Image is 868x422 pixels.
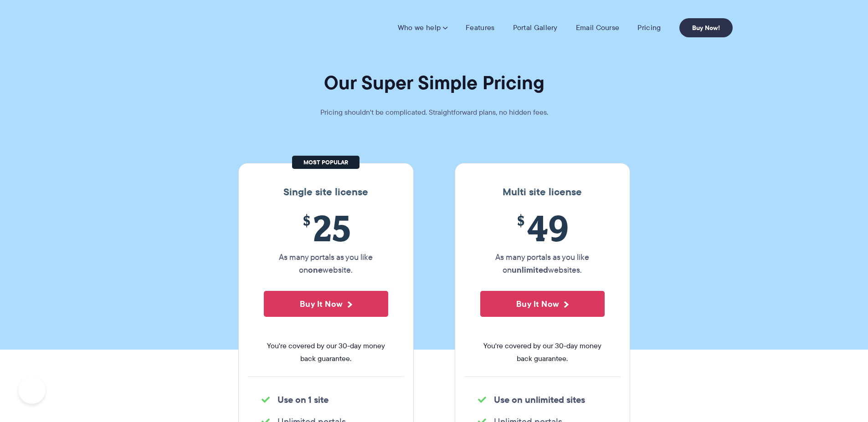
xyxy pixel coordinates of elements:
a: Pricing [637,23,661,32]
button: Buy It Now [264,291,388,317]
p: As many portals as you like on websites. [480,251,605,276]
span: You're covered by our 30-day money back guarantee. [264,340,388,365]
h3: Multi site license [464,186,621,198]
a: Features [466,23,494,32]
h3: Single site license [248,186,404,198]
p: Pricing shouldn't be complicated. Straightforward plans, no hidden fees. [298,106,571,119]
a: Buy Now! [679,18,733,37]
span: 25 [264,207,388,249]
strong: Use on 1 site [277,393,329,407]
a: Email Course [576,23,620,32]
button: Buy It Now [480,291,605,317]
a: Who we help [398,23,447,32]
strong: unlimited [512,264,548,276]
strong: Use on unlimited sites [494,393,585,407]
span: 49 [480,207,605,249]
p: As many portals as you like on website. [264,251,388,276]
a: Portal Gallery [513,23,558,32]
span: You're covered by our 30-day money back guarantee. [480,340,605,365]
iframe: Toggle Customer Support [18,376,46,404]
strong: one [308,264,323,276]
